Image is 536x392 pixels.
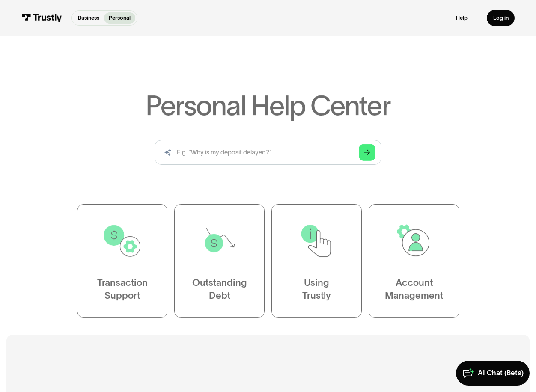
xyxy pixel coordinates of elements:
a: Help [456,15,468,22]
p: Business [78,14,99,22]
div: Using Trustly [302,276,331,302]
a: TransactionSupport [77,204,167,318]
div: Outstanding Debt [192,276,247,302]
input: search [155,140,381,165]
form: Search [155,140,381,165]
h1: Personal Help Center [146,92,390,120]
img: Trustly Logo [21,14,62,22]
a: OutstandingDebt [174,204,265,318]
div: Transaction Support [97,276,147,302]
div: Log in [493,15,509,22]
div: AI Chat (Beta) [478,368,524,377]
a: AccountManagement [369,204,459,318]
div: Account Management [385,276,443,302]
a: Business [73,12,104,24]
a: Personal [104,12,135,24]
a: UsingTrustly [271,204,362,318]
p: Personal [109,14,131,22]
a: Log in [487,10,515,27]
a: AI Chat (Beta) [456,361,530,386]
